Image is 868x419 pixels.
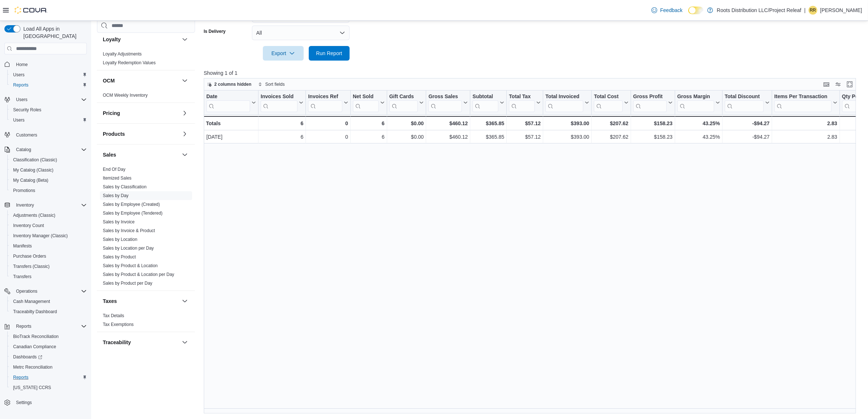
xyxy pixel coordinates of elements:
[10,252,87,261] span: Purchase Orders
[263,46,304,61] button: Export
[13,212,55,218] span: Adjustments (Classic)
[15,7,47,14] img: Cova
[633,93,667,112] div: Gross Profit
[180,35,189,44] button: Loyalty
[103,109,120,117] h3: Pricing
[834,80,842,89] button: Display options
[13,59,87,69] span: Home
[13,223,44,228] span: Inventory Count
[649,3,685,18] a: Feedback
[103,211,163,216] a: Sales by Employee (Tendered)
[103,280,152,286] span: Sales by Product per Day
[13,131,40,139] a: Customers
[594,93,628,112] button: Total Cost
[594,93,622,100] div: Total Cost
[677,133,720,142] div: 43.25%
[633,133,673,142] div: $158.23
[1,130,90,140] button: Customers
[206,93,250,112] div: Date
[774,93,832,112] div: Items Per Transaction
[7,175,90,185] button: My Catalog (Beta)
[103,263,158,269] span: Sales by Product & Location
[7,296,90,307] button: Cash Management
[10,81,31,89] a: Reports
[389,119,424,128] div: $0.00
[13,188,35,193] span: Promotions
[103,51,142,57] span: Loyalty Adjustments
[594,133,628,142] div: $207.62
[472,133,504,142] div: $365.85
[103,219,135,225] span: Sales by Invoice
[10,363,55,372] a: Metrc Reconciliation
[103,130,125,138] h3: Products
[13,72,24,78] span: Users
[389,93,418,112] div: Gift Card Sales
[10,252,49,261] a: Purchase Orders
[265,81,285,87] span: Sort fields
[13,145,34,154] button: Catalog
[10,116,87,124] span: Users
[103,254,136,260] a: Sales by Product
[389,133,424,142] div: $0.00
[97,311,195,332] div: Taxes
[103,167,125,172] a: End Of Day
[180,109,189,118] button: Pricing
[509,119,541,128] div: $57.12
[103,281,152,286] a: Sales by Product per Day
[7,251,90,261] button: Purchase Orders
[103,322,134,327] span: Tax Exemptions
[13,287,87,296] span: Operations
[255,80,288,89] button: Sort fields
[7,241,90,251] button: Manifests
[103,313,124,318] a: Tax Details
[261,93,297,112] div: Invoices Sold
[103,245,154,251] span: Sales by Location per Day
[10,221,47,230] a: Inventory Count
[13,145,87,154] span: Catalog
[10,186,87,195] span: Promotions
[1,321,90,331] button: Reports
[103,175,132,181] span: Itemized Sales
[725,93,764,112] div: Total Discount
[10,353,45,361] a: Dashboards
[774,119,837,128] div: 2.83
[7,362,90,372] button: Metrc Reconciliation
[845,80,854,89] button: Enter fullscreen
[103,51,142,57] a: Loyalty Adjustments
[428,93,462,112] div: Gross Sales
[633,93,673,112] button: Gross Profit
[353,119,384,128] div: 6
[725,93,770,112] button: Total Discount
[13,107,41,113] span: Security Roles
[308,133,348,142] div: 0
[472,93,498,112] div: Subtotal
[7,307,90,317] button: Traceabilty Dashboard
[1,59,90,69] button: Home
[16,147,31,153] span: Catalog
[103,237,137,242] a: Sales by Location
[103,201,160,207] span: Sales by Employee (Created)
[16,323,31,329] span: Reports
[822,80,831,89] button: Keyboard shortcuts
[10,342,59,351] a: Canadian Compliance
[16,202,34,208] span: Inventory
[594,93,622,112] div: Total Cost
[103,130,179,138] button: Products
[103,184,147,190] span: Sales by Classification
[10,332,87,341] span: BioTrack Reconciliation
[206,93,250,100] div: Date
[97,165,195,291] div: Sales
[97,50,195,70] div: Loyalty
[10,262,52,271] a: Transfers (Classic)
[10,231,71,240] a: Inventory Manager (Classic)
[677,93,714,100] div: Gross Margin
[103,36,121,43] h3: Loyalty
[13,177,48,183] span: My Catalog (Beta)
[7,261,90,272] button: Transfers (Classic)
[103,297,117,305] h3: Taxes
[180,338,189,347] button: Traceability
[774,93,837,112] button: Items Per Transaction
[13,243,32,249] span: Manifests
[103,166,125,172] span: End Of Day
[103,210,163,216] span: Sales by Employee (Tendered)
